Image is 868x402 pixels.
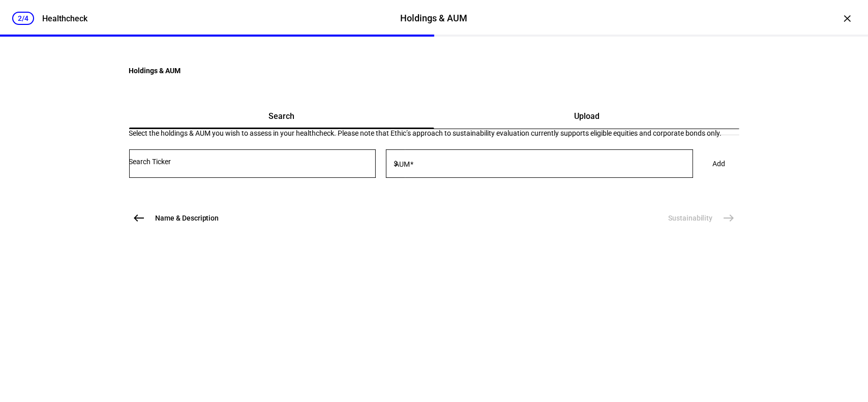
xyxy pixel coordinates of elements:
[268,112,294,120] span: Search
[395,160,410,168] mat-label: AUM
[42,14,87,23] div: Healthcheck
[156,213,219,223] span: Name & Description
[401,12,468,25] div: Holdings & AUM
[394,160,398,168] span: $
[840,10,856,26] div: ×
[129,67,739,75] h4: Holdings & AUM
[133,212,145,224] mat-icon: west
[129,158,376,166] input: Number
[12,12,34,25] div: 2/4
[129,208,225,228] button: Name & Description
[129,129,739,137] div: Select the holdings & AUM you wish to assess in your healthcheck. Please note that Ethic’s approa...
[574,112,600,120] span: Upload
